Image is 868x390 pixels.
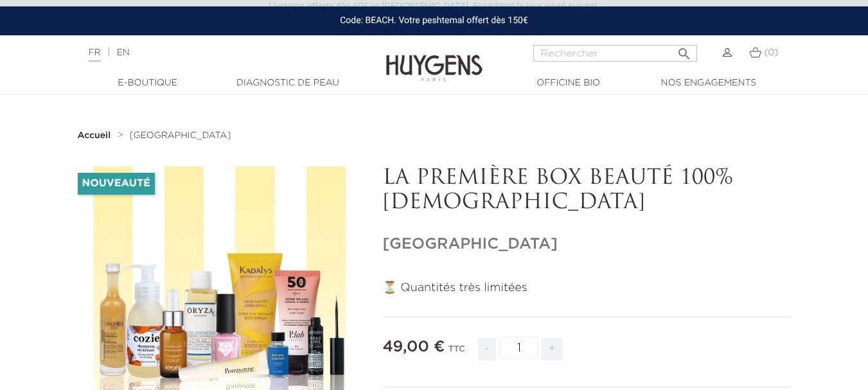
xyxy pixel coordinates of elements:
div: | [82,45,352,60]
span: + [542,338,562,360]
a: Officine Bio [504,76,633,90]
span: 49,00 € [383,339,445,355]
input: Rechercher [533,45,697,62]
div: TTC [448,335,465,370]
span: (0) [764,48,778,57]
a: Accueil [78,130,114,141]
a: EN [116,48,129,57]
span: [GEOGRAPHIC_DATA] [130,131,231,140]
p: LA PREMIÈRE BOX BEAUTÉ 100% [DEMOGRAPHIC_DATA] [383,166,791,216]
a: Diagnostic de peau [224,76,352,90]
a: FR [89,48,101,62]
i:  [677,42,692,58]
span: - [478,338,496,360]
strong: Accueil [78,131,111,140]
a: [GEOGRAPHIC_DATA] [130,130,231,141]
input: Quantité [500,337,538,359]
li: Nouveauté [78,173,155,195]
a: E-Boutique [84,76,212,90]
h1: [GEOGRAPHIC_DATA] [383,235,791,254]
a: Nos engagements [644,76,773,90]
img: Huygens [386,34,483,84]
p: ⏳ Quantités très limitées [383,279,791,297]
button:  [673,41,696,58]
